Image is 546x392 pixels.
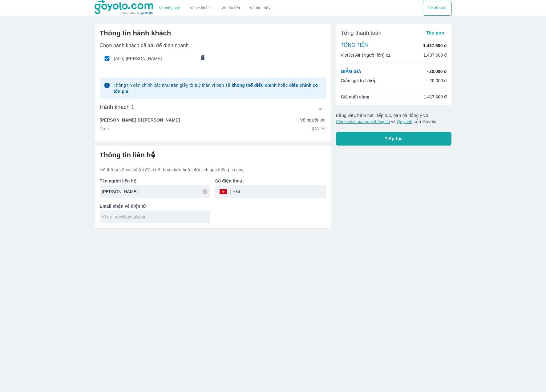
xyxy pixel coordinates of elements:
[300,117,326,123] p: Vé người lớn
[102,214,210,220] input: Ví dụ: abc@gmail.com
[100,178,137,183] b: Tên người liên hệ
[215,178,244,183] b: Số điện thoại
[423,42,447,49] p: 1.437.600 đ
[341,78,377,84] p: Giảm giá trực tiếp
[113,82,322,94] p: Thông tin cần chính xác như trên giấy tờ tuỳ thân vì bạn sẽ hoặc
[341,68,361,74] p: GIẢM GIÁ
[102,189,210,195] input: Ví dụ: NGUYEN VAN A
[423,1,451,16] button: Vé của tôi
[190,6,212,10] a: Vé xe khách
[427,78,447,84] p: - 20.000 đ
[397,119,412,124] button: Quy chế
[385,136,403,142] span: Tiếp tục
[341,42,368,49] p: TỔNG TIỀN
[100,126,109,132] p: Nam
[100,151,326,159] h6: Thông tin liên hệ
[100,167,326,173] p: Hệ thống sẽ xác nhận đặt chỗ, hoàn tiền hoặc đổi lịch qua thông tin này
[245,1,275,16] button: Vé tàu thủy
[424,94,447,100] span: 1.417.600 đ
[114,55,196,62] span: (Anh) [PERSON_NAME]
[100,204,146,209] b: Email nhận vé điện tử
[341,29,382,37] span: Tổng thanh toán
[341,94,370,100] span: Giá cuối cùng
[336,112,452,125] p: Bằng việc bấm nút Tiếp tục, bạn đã đồng ý với và của Goyolo.
[100,29,326,38] h6: Thông tin hành khách
[336,119,390,124] button: Chính sách bảo mật thông tin
[423,1,451,16] div: choose transportation mode
[217,1,245,16] a: Vé tàu lửa
[427,68,447,74] p: - 20.000 đ
[100,42,326,49] p: Chọn hành khách đã lưu để điền nhanh
[426,30,444,35] span: Thu gọn
[196,52,209,65] button: comments
[312,126,326,132] p: [DATE]
[336,132,452,146] button: Tiếp tục
[154,1,275,16] div: choose transportation mode
[423,52,447,58] p: 1.437.600 đ
[159,6,180,10] a: Vé máy bay
[100,117,180,123] p: [PERSON_NAME] DI [PERSON_NAME]
[100,103,135,111] h6: Hành khách 1
[341,52,390,58] p: VietJet Air (Người lớn) x1
[424,29,447,37] button: Thu gọn
[232,83,277,88] strong: không thể điều chỉnh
